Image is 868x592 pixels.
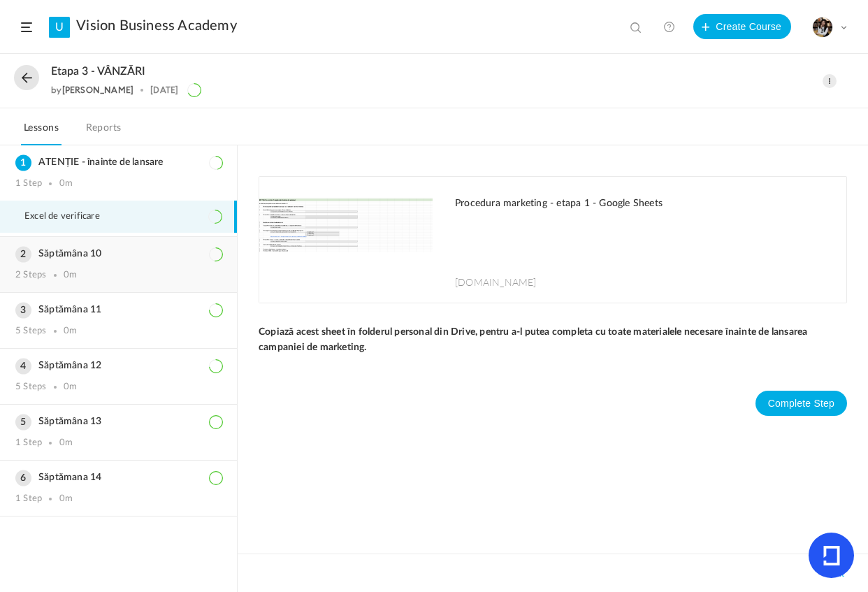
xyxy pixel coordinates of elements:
[755,391,847,416] button: Complete Step
[62,85,134,95] a: [PERSON_NAME]
[259,327,810,352] strong: Copiază acest sheet în folderul personal din Drive, pentru a-l putea completa cu toate materialel...
[259,177,433,303] img: AHkbwyJHoqXQHN60G3ZK59ysGtykqG5Xin0jxzZjEiW6dzsyenRUwW53bvj3ksaaBhMXu1seDUbjbL8wO3F_4mYbT-ttEeE9I...
[83,119,124,145] a: Reports
[15,472,222,484] h3: Săptămana 14
[813,17,832,37] img: tempimagehs7pti.png
[59,438,73,449] div: 0m
[15,493,42,505] div: 1 Step
[455,275,537,289] span: [DOMAIN_NAME]
[15,360,222,372] h3: Săptămâna 12
[693,14,791,39] button: Create Course
[24,211,117,222] span: Excel de verificare
[64,382,77,393] div: 0m
[59,493,73,505] div: 0m
[455,198,832,210] h1: Procedura marketing - etapa 1 - Google Sheets
[64,270,77,281] div: 0m
[15,270,46,281] div: 2 Steps
[15,416,222,428] h3: Săptămâna 13
[59,178,73,189] div: 0m
[15,304,222,316] h3: Săptămâna 11
[150,85,178,95] div: [DATE]
[259,177,846,303] a: Procedura marketing - etapa 1 - Google Sheets [DOMAIN_NAME]
[49,17,70,38] a: U
[15,438,42,449] div: 1 Step
[15,248,222,260] h3: Săptămâna 10
[15,178,42,189] div: 1 Step
[51,65,145,78] span: Etapa 3 - VÂNZĂRI
[64,326,77,337] div: 0m
[15,326,46,337] div: 5 Steps
[76,17,237,34] a: Vision Business Academy
[15,157,222,168] h3: ATENȚIE - înainte de lansare
[21,119,62,145] a: Lessons
[51,85,133,95] div: by
[15,382,46,393] div: 5 Steps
